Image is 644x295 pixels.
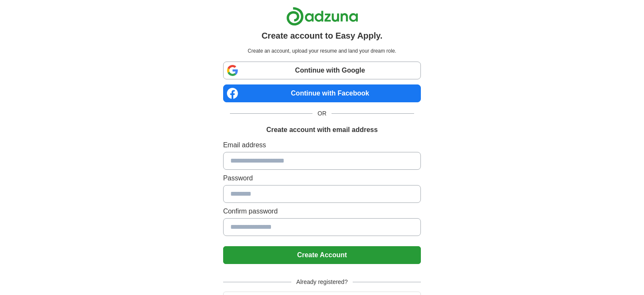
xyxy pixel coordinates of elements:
span: OR [312,109,332,118]
h1: Create account to Easy Apply. [262,29,383,42]
img: Adzuna logo [286,7,358,26]
a: Continue with Google [223,62,421,79]
label: Email address [223,140,421,150]
h1: Create account with email address [266,125,378,135]
button: Create Account [223,246,421,264]
span: Already registered? [291,278,353,287]
a: Continue with Facebook [223,84,421,102]
p: Create an account, upload your resume and land your dream role. [225,47,419,55]
label: Confirm password [223,206,421,216]
label: Password [223,173,421,183]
